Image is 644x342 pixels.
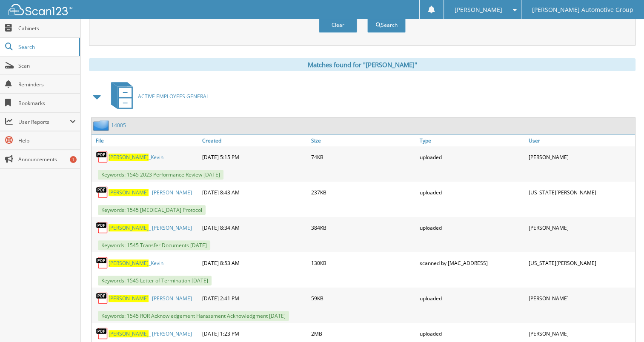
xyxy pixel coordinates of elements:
span: [PERSON_NAME] [109,224,149,231]
span: [PERSON_NAME] Automotive Group [532,7,633,12]
span: Help [18,137,76,144]
div: Matches found for "[PERSON_NAME]" [89,58,635,71]
div: [DATE] 8:53 AM [200,254,309,271]
span: ACTIVE EMPLOYEES GENERAL [138,93,209,100]
span: User Reports [18,118,70,125]
span: [PERSON_NAME] [455,7,502,12]
span: [PERSON_NAME] [109,259,149,267]
iframe: Chat Widget [601,301,644,342]
span: Reminders [18,81,76,88]
span: Keywords: 1545 Letter of Termination [DATE] [98,276,212,285]
div: 1 [70,156,77,163]
div: uploaded [418,325,526,342]
div: [US_STATE][PERSON_NAME] [527,184,635,201]
a: Type [418,135,526,146]
img: PDF.png [96,256,109,269]
span: Search [18,43,74,51]
span: Keywords: 1545 Transfer Documents [DATE] [98,240,210,250]
a: [PERSON_NAME]_Kevin [109,154,163,161]
div: [DATE] 2:41 PM [200,290,309,307]
span: [PERSON_NAME] [109,330,149,337]
a: Size [309,135,418,146]
span: Announcements [18,156,76,163]
a: Created [200,135,309,146]
div: [US_STATE][PERSON_NAME] [527,254,635,271]
img: PDF.png [96,292,109,305]
div: uploaded [418,219,526,236]
div: [DATE] 1:23 PM [200,325,309,342]
div: 384KB [309,219,418,236]
div: 237KB [309,184,418,201]
button: Clear [319,17,357,33]
div: [PERSON_NAME] [527,148,635,165]
img: folder2.png [93,120,111,131]
div: uploaded [418,184,526,201]
div: uploaded [418,290,526,307]
img: scan123-logo-white.svg [9,4,72,15]
a: [PERSON_NAME]_Kevin [109,259,163,267]
span: [PERSON_NAME] [109,189,149,196]
button: Search [367,17,406,33]
a: [PERSON_NAME]_ [PERSON_NAME] [109,189,192,196]
span: Scan [18,62,76,69]
span: Keywords: 1545 2023 Performance Review [DATE] [98,170,223,180]
div: scanned by [MAC_ADDRESS] [418,254,526,271]
div: [DATE] 8:43 AM [200,184,309,201]
div: 130KB [309,254,418,271]
div: [PERSON_NAME] [527,219,635,236]
a: 14005 [111,122,126,129]
span: Cabinets [18,25,76,32]
a: [PERSON_NAME]_ [PERSON_NAME] [109,224,192,231]
div: [DATE] 5:15 PM [200,148,309,165]
span: [PERSON_NAME] [109,154,149,161]
span: Keywords: 1545 ROR Acknowledgement Harassment Acknowledgment [DATE] [98,311,289,321]
div: [PERSON_NAME] [527,325,635,342]
div: 2MB [309,325,418,342]
a: [PERSON_NAME]_ [PERSON_NAME] [109,330,192,337]
div: uploaded [418,148,526,165]
span: [PERSON_NAME] [109,295,149,302]
img: PDF.png [96,186,109,199]
a: ACTIVE EMPLOYEES GENERAL [106,80,209,113]
a: [PERSON_NAME]_ [PERSON_NAME] [109,295,192,302]
div: [PERSON_NAME] [527,290,635,307]
a: User [527,135,635,146]
img: PDF.png [96,221,109,234]
div: 59KB [309,290,418,307]
div: 74KB [309,148,418,165]
img: PDF.png [96,151,109,163]
div: [DATE] 8:34 AM [200,219,309,236]
span: Keywords: 1545 [MEDICAL_DATA] Protocol [98,205,206,215]
a: File [92,135,200,146]
span: Bookmarks [18,100,76,107]
img: PDF.png [96,327,109,340]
